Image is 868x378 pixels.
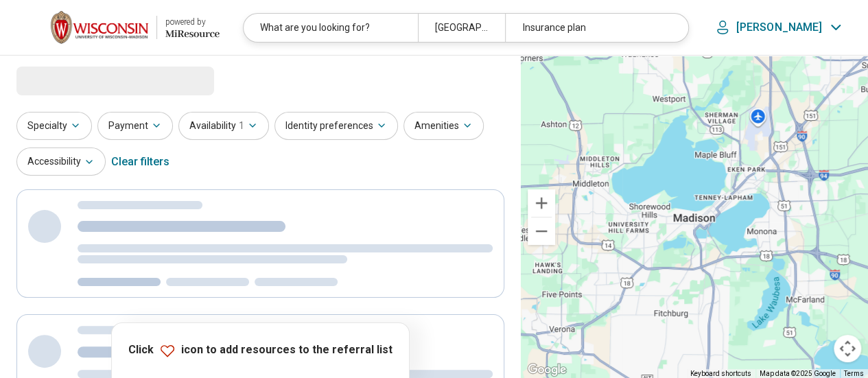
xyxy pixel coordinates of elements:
a: University of Wisconsin-Madisonpowered by [22,11,220,44]
button: Zoom out [528,217,555,245]
div: [GEOGRAPHIC_DATA], [GEOGRAPHIC_DATA] [418,14,505,42]
p: Click icon to add resources to the referral list [128,342,392,359]
button: Zoom in [528,189,555,217]
div: Clear filters [111,145,169,178]
button: Identity preferences [274,112,398,140]
p: [PERSON_NAME] [736,21,822,34]
span: 1 [239,119,244,133]
button: Map camera controls [834,335,861,362]
a: Terms (opens in new tab) [844,370,864,377]
button: Amenities [403,112,484,140]
button: Specialty [16,112,92,140]
div: powered by [165,16,220,28]
button: Payment [97,112,173,140]
div: What are you looking for? [244,14,418,42]
div: Insurance plan [505,14,679,42]
span: Loading... [16,67,132,94]
button: Availability1 [178,112,269,140]
button: Accessibility [16,147,106,176]
img: University of Wisconsin-Madison [51,11,148,44]
span: Map data ©2025 Google [760,370,836,377]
